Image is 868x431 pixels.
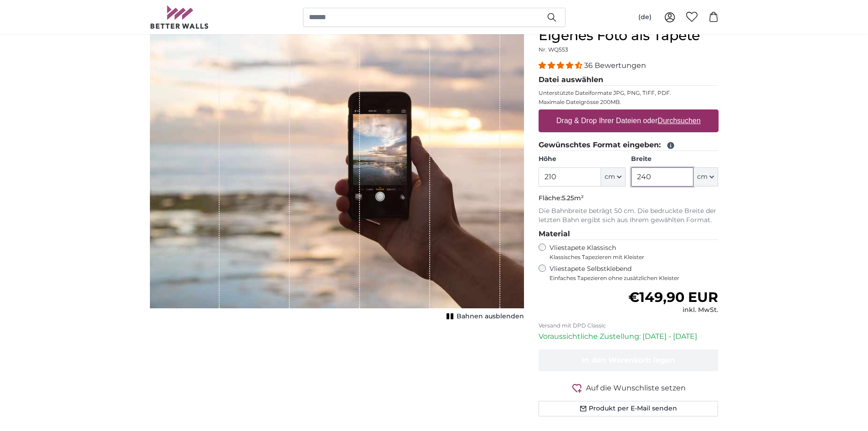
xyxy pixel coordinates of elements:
[539,74,719,86] legend: Datei auswählen
[631,155,718,164] label: Breite
[150,27,524,323] div: 1 of 1
[550,254,711,261] span: Klassisches Tapezieren mit Kleister
[550,244,711,261] label: Vliestapete Klassisch
[539,382,719,394] button: Auf die Wunschliste setzen
[584,61,646,70] span: 36 Bewertungen
[631,9,659,26] button: (de)
[539,194,719,203] p: Fläche:
[693,167,718,187] button: cm
[150,5,209,29] img: Betterwalls
[628,306,718,315] div: inkl. MwSt.
[539,140,719,151] legend: Gewünschtes Format eingeben:
[539,207,719,225] p: Die Bahnbreite beträgt 50 cm. Die bedruckte Breite der letzten Bahn ergibt sich aus Ihrem gewählt...
[444,310,524,323] button: Bahnen ausblenden
[539,401,719,416] button: Produkt per E-Mail senden
[601,167,626,187] button: cm
[539,99,719,106] p: Maximale Dateigrösse 200MB.
[539,89,719,97] p: Unterstützte Dateiformate JPG, PNG, TIFF, PDF.
[539,322,719,329] p: Versand mit DPD Classic
[586,383,686,394] span: Auf die Wunschliste setzen
[539,349,719,371] button: In den Warenkorb legen
[539,61,584,70] span: 4.31 stars
[539,228,719,240] legend: Material
[657,117,700,125] u: Durchsuchen
[550,275,719,282] span: Einfaches Tapezieren ohne zusätzlichen Kleister
[605,172,615,182] span: cm
[539,155,626,164] label: Höhe
[457,312,524,321] span: Bahnen ausblenden
[628,289,718,306] span: €149,90 EUR
[562,194,584,202] span: 5.25m²
[697,172,708,182] span: cm
[539,331,719,342] p: Voraussichtliche Zustellung: [DATE] - [DATE]
[539,27,719,44] h1: Eigenes Foto als Tapete
[539,46,568,53] span: Nr. WQ553
[550,265,719,282] label: Vliestapete Selbstklebend
[582,356,675,364] span: In den Warenkorb legen
[553,112,704,130] label: Drag & Drop Ihrer Dateien oder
